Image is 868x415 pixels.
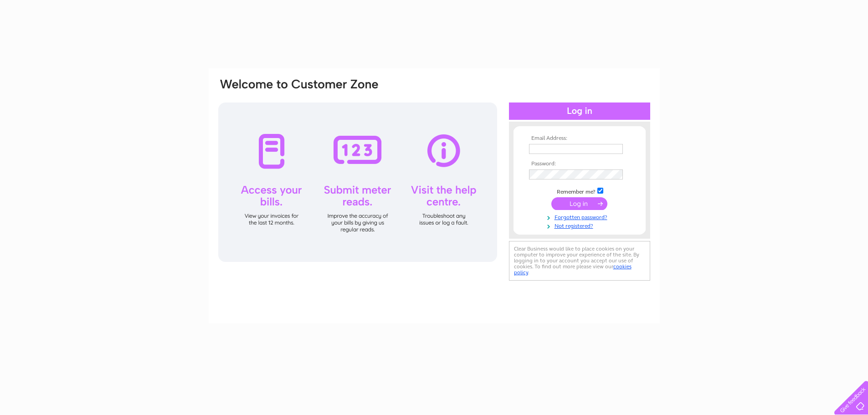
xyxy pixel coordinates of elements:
th: Email Address: [527,135,632,142]
a: cookies policy [514,263,632,276]
td: Remember me? [527,186,632,195]
input: Submit [551,197,607,210]
div: Clear Business would like to place cookies on your computer to improve your experience of the sit... [509,241,650,281]
a: Not registered? [529,221,632,230]
th: Password: [527,161,632,167]
a: Forgotten password? [529,212,632,221]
